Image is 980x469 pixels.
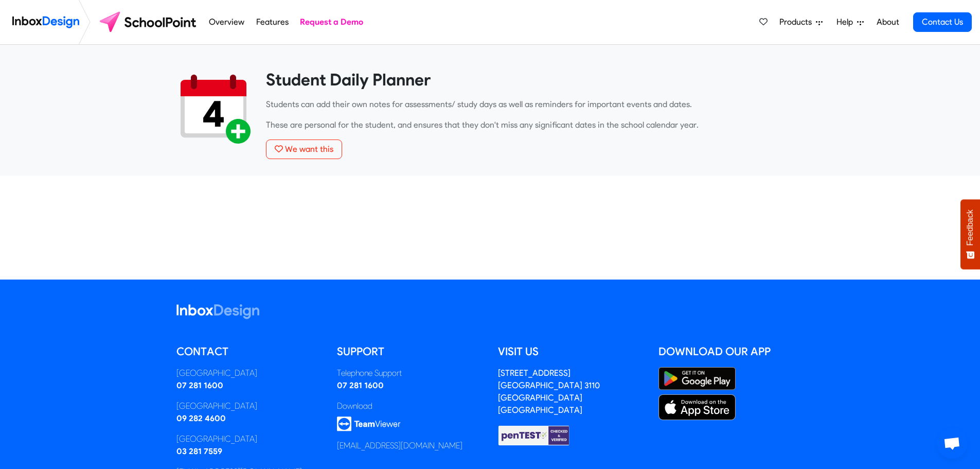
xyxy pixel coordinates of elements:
a: Help [832,12,868,32]
a: Open chat [937,428,968,459]
img: 2022_01_17_icon_daily_planner.svg [176,70,251,144]
div: Download [337,400,483,412]
img: logo_inboxdesign_white.svg [176,304,259,319]
a: 09 282 4600 [176,413,226,423]
span: Products [779,16,816,28]
button: Feedback - Show survey [960,199,980,269]
a: 07 281 1600 [176,380,223,390]
h5: Download our App [658,344,804,359]
img: Google Play Store [658,367,736,390]
div: [GEOGRAPHIC_DATA] [176,433,322,445]
div: Telephone Support [337,367,483,379]
h5: Contact [176,344,322,359]
div: [GEOGRAPHIC_DATA] [176,367,322,379]
a: [EMAIL_ADDRESS][DOMAIN_NAME] [337,441,462,450]
p: Students can add their own notes for assessments/ study days as well as reminders for important e... [266,98,804,111]
h5: Support [337,344,483,359]
a: 07 281 1600 [337,380,384,390]
a: Request a Demo [297,12,366,32]
a: Products [775,12,827,32]
img: logo_teamviewer.svg [337,416,401,431]
img: Checked & Verified by penTEST [498,425,570,446]
a: Features [253,12,291,32]
heading: Student Daily Planner [266,70,804,90]
a: About [874,12,902,32]
h5: Visit us [498,344,644,359]
span: Help [836,16,857,28]
img: Apple App Store [658,394,736,420]
div: [GEOGRAPHIC_DATA] [176,400,322,412]
img: schoolpoint logo [95,10,203,34]
a: [STREET_ADDRESS][GEOGRAPHIC_DATA] 3110[GEOGRAPHIC_DATA][GEOGRAPHIC_DATA] [498,368,600,415]
button: We want this [266,140,342,159]
span: Feedback [966,210,975,246]
a: Overview [206,12,247,32]
address: [STREET_ADDRESS] [GEOGRAPHIC_DATA] 3110 [GEOGRAPHIC_DATA] [GEOGRAPHIC_DATA] [498,368,600,415]
span: We want this [285,144,333,154]
p: These are personal for the student, and ensures that they don't miss any significant dates in the... [266,119,804,131]
a: Checked & Verified by penTEST [498,430,570,440]
a: 03 281 7559 [176,446,222,456]
a: Contact Us [913,12,972,32]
